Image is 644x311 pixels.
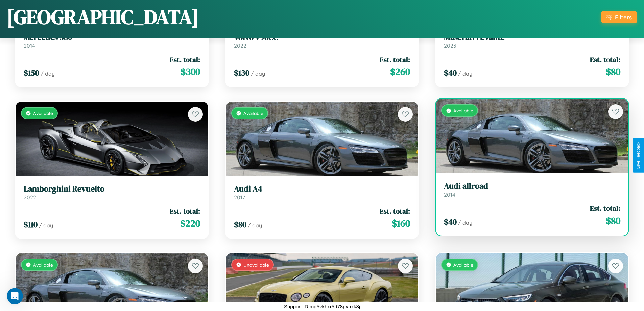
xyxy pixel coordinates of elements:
span: $ 130 [234,67,249,79]
span: / day [251,70,265,77]
span: Est. total: [590,203,620,213]
span: Est. total: [380,206,410,216]
p: Support ID: mg5vkhxr5d78pvhxk8j [284,302,360,311]
span: 2014 [24,42,35,49]
span: Available [243,110,263,116]
a: Mercedes 3802014 [24,32,200,49]
span: Est. total: [170,54,200,64]
span: Available [33,110,53,116]
div: Give Feedback [636,142,641,169]
div: Filters [615,14,632,21]
h3: Volvo V90CC [234,32,410,42]
span: Est. total: [380,54,410,64]
h3: Audi allroad [444,181,620,191]
span: Available [453,108,473,113]
h3: Maserati Levante [444,32,620,42]
span: Available [33,262,53,268]
span: $ 80 [606,214,620,227]
span: / day [248,222,262,229]
span: 2022 [234,42,246,49]
span: 2023 [444,42,456,49]
a: Audi A42017 [234,184,410,201]
span: $ 80 [606,65,620,79]
span: $ 80 [234,219,246,230]
a: Audi allroad2014 [444,181,620,198]
h3: Audi A4 [234,184,410,194]
span: Est. total: [590,54,620,64]
span: / day [458,70,472,77]
span: $ 300 [181,65,200,79]
span: / day [41,70,55,77]
iframe: Intercom live chat [7,288,23,304]
span: / day [39,222,53,229]
span: $ 260 [390,65,410,79]
span: $ 40 [444,216,457,227]
span: Available [453,262,473,268]
span: $ 160 [392,217,410,230]
span: / day [458,219,472,226]
span: Est. total: [170,206,200,216]
span: $ 110 [24,219,38,230]
a: Lamborghini Revuelto2022 [24,184,200,201]
span: Unavailable [243,262,269,268]
h3: Lamborghini Revuelto [24,184,200,194]
button: Filters [601,11,637,23]
span: 2014 [444,191,455,198]
h1: [GEOGRAPHIC_DATA] [7,3,199,31]
span: $ 40 [444,67,457,79]
span: $ 220 [180,217,200,230]
a: Maserati Levante2023 [444,32,620,49]
span: $ 150 [24,67,39,79]
a: Volvo V90CC2022 [234,32,410,49]
h3: Mercedes 380 [24,32,200,42]
span: 2017 [234,194,245,201]
span: 2022 [24,194,36,201]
